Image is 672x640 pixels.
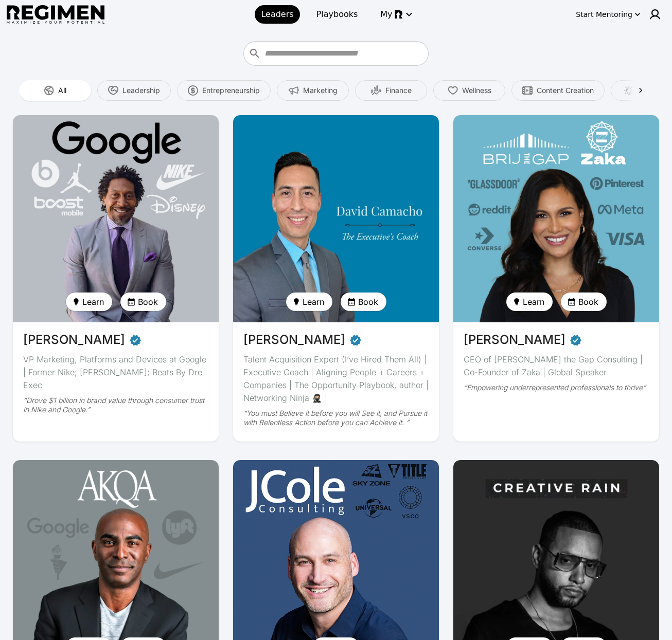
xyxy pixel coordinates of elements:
div: “You must Believe it before you will See it, and Pursue it with Relentless Action before you can ... [243,409,429,427]
button: Leadership [97,80,171,101]
div: VP Marketing, Platforms and Devices at Google | Former Nike; [PERSON_NAME]; Beats By Dre Exec [23,353,208,392]
button: Marketing [277,80,349,101]
button: Finance [355,80,427,101]
div: CEO of [PERSON_NAME] the Gap Consulting | Co-Founder of Zaka | Global Speaker [464,353,649,379]
span: [PERSON_NAME] [23,331,125,349]
span: Verified partner - Daryl Butler [129,331,142,349]
img: avatar of Daryl Butler [13,115,219,322]
span: [PERSON_NAME] [464,331,565,349]
span: Learn [303,296,324,308]
img: Wellness [448,85,458,96]
span: Wellness [462,85,491,96]
button: My [374,5,417,24]
img: Content Creation [522,85,533,96]
img: All [44,85,54,96]
span: Content Creation [537,85,594,96]
img: Entrepreneurship [188,85,198,96]
span: Book [578,296,598,308]
span: [PERSON_NAME] [243,331,345,349]
button: Content Creation [511,80,605,101]
img: avatar of David Camacho [233,115,439,322]
button: Book [561,292,607,311]
span: Verified partner - Devika Brij [570,331,582,349]
img: Marketing [289,85,299,96]
span: Verified partner - David Camacho [349,331,362,349]
span: Playbooks [316,8,358,21]
span: Marketing [303,85,338,96]
button: All [19,80,91,101]
div: Talent Acquisition Expert (I’ve Hired Them All) | Executive Coach | Aligning People + Careers + C... [243,353,429,405]
a: Leaders [255,5,299,24]
div: Who do you want to learn from? [243,41,429,66]
button: Book [120,292,166,311]
div: Start Mentoring [576,9,632,20]
img: Finance [371,85,381,96]
span: My [380,8,392,21]
button: Wellness [433,80,505,101]
span: Learn [82,296,104,308]
button: Learn [66,292,112,311]
span: Book [358,296,378,308]
span: All [58,85,66,96]
button: Start Mentoring [574,6,643,23]
div: “Empowering underrepresented professionals to thrive” [464,383,649,392]
span: Entrepreneurship [202,85,260,96]
img: Leadership [108,85,118,96]
span: Finance [385,85,412,96]
button: Learn [506,292,553,311]
button: Entrepreneurship [177,80,271,101]
span: Learn [523,296,544,308]
span: Leaders [261,8,293,21]
span: Book [138,296,158,308]
img: Regimen logo [7,5,104,24]
button: Learn [286,292,332,311]
button: Book [341,292,386,311]
a: Playbooks [310,5,364,24]
img: user icon [649,8,661,21]
span: Leadership [122,85,160,96]
div: “Drove $1 billion in brand value through consumer trust in Nike and Google.” [23,396,208,414]
img: avatar of Devika Brij [453,115,659,322]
